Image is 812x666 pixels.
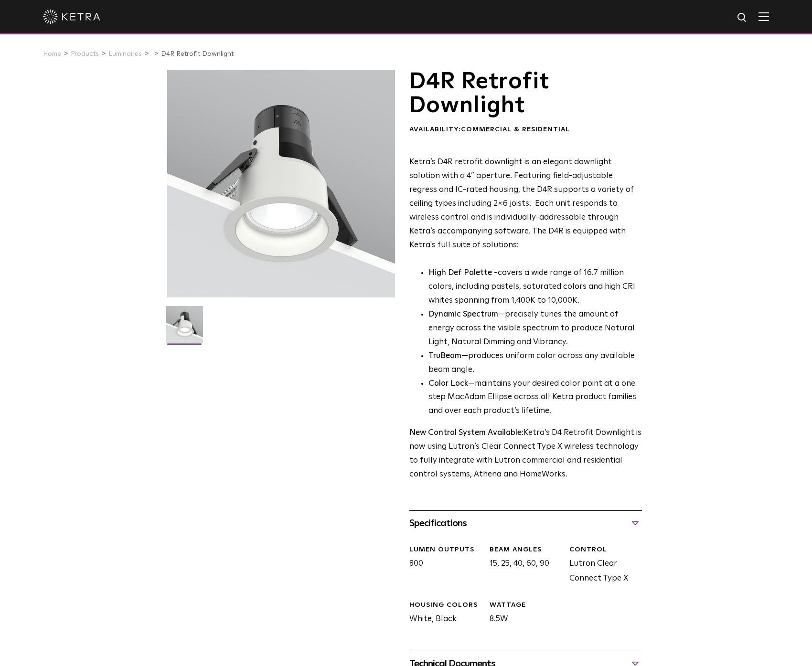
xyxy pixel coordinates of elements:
div: 800 [402,545,482,586]
strong: High Def Palette - [428,269,498,277]
div: 15, 25, 40, 60, 90 [482,545,562,586]
div: 8.5W [482,601,562,627]
div: CONTROL [569,545,642,555]
img: search icon [737,12,748,24]
li: —precisely tunes the amount of energy across the visible spectrum to produce Natural Light, Natur... [428,308,642,349]
div: LUMEN OUTPUTS [409,545,482,555]
li: —produces uniform color across any available beam angle. [428,349,642,377]
a: D4R Retrofit Downlight [161,51,234,57]
a: Products [71,51,99,57]
h1: D4R Retrofit Downlight [409,70,642,118]
p: Ketra’s D4 Retrofit Downlight is now using Lutron’s Clear Connect Type X wireless technology to f... [409,426,642,482]
strong: Color Lock [428,380,468,388]
strong: Dynamic Spectrum [428,310,498,318]
div: Availability: [409,125,642,135]
img: ketra-logo-2019-white [43,10,100,24]
img: D4R Retrofit Downlight [166,306,203,350]
div: HOUSING COLORS [409,601,482,610]
strong: TruBeam [428,352,461,360]
strong: New Control System Available: [409,429,524,437]
a: Luminaires [108,51,142,57]
p: Ketra’s D4R retrofit downlight is an elegant downlight solution with a 4” aperture. Featuring fie... [409,156,642,252]
a: Home [43,51,61,57]
div: White, Black [402,601,482,627]
span: Commercial & Residential [461,126,570,133]
p: covers a wide range of 16.7 million colors, including pastels, saturated colors and high CRI whit... [428,266,642,308]
img: Hamburger%20Nav.svg [759,12,769,21]
div: WATTAGE [490,601,562,610]
div: Specifications [409,516,642,531]
li: —maintains your desired color point at a one step MacAdam Ellipse across all Ketra product famili... [428,377,642,419]
div: Beam Angles [490,545,562,555]
div: Lutron Clear Connect Type X [562,545,642,586]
